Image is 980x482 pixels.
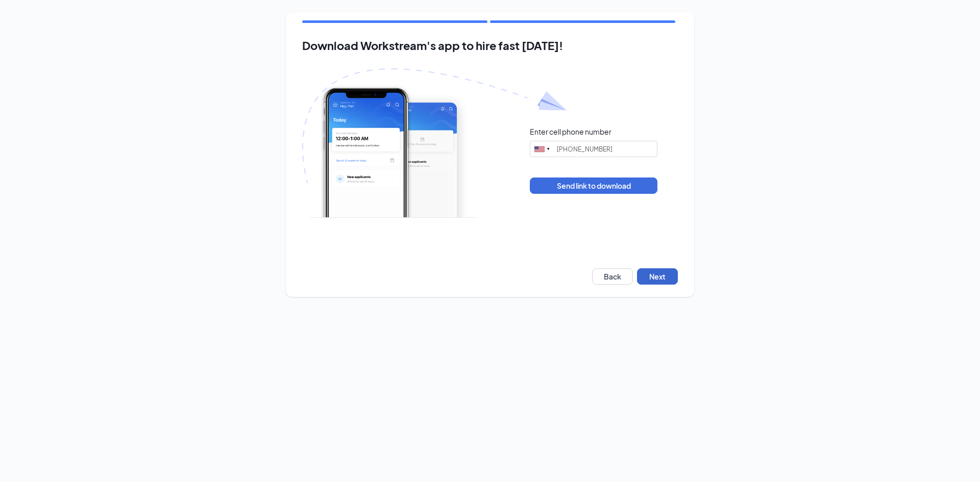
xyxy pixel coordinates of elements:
div: Enter cell phone number [530,126,611,137]
img: Download Workstream's app with paper plane [302,68,567,218]
button: Back [592,268,633,285]
button: Next [637,268,678,285]
button: Send link to download [530,177,657,194]
input: (201) 555-0123 [530,141,657,157]
div: United States: +1 [530,141,554,157]
h2: Download Workstream's app to hire fast [DATE]! [302,39,678,52]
